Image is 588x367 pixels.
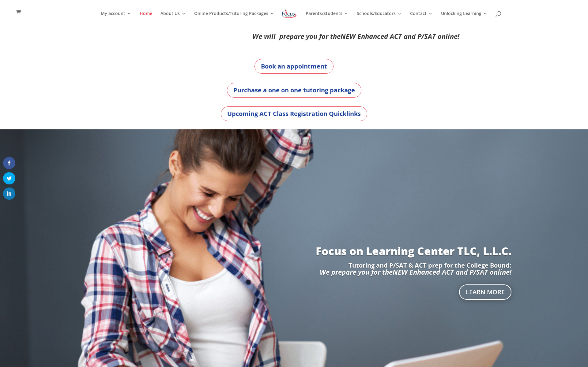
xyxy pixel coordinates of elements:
img: Focus on Learning [281,8,297,19]
a: Book an appointment [254,59,334,74]
em: We prepare you for the [320,267,393,276]
em: NEW Enhanced ACT and P/SAT online! [393,267,511,276]
a: Focus on Learning Center TLC, L.L.C. [316,244,511,258]
a: Learn More [459,284,511,300]
a: Schools/Educators [357,11,402,26]
a: Unlocking Learning [441,11,488,26]
em: NEW Enhanced ACT and P/SAT online! [341,32,459,41]
em: We will prepare you for the [252,32,341,41]
a: About Us [160,11,186,26]
a: Upcoming ACT Class Registration Quicklinks [221,106,367,121]
a: Online Products/Tutoring Packages [194,11,274,26]
a: My account [101,11,131,26]
a: Purchase a one on one tutoring package [227,83,361,98]
a: Contact [410,11,433,26]
a: Home [140,11,152,26]
a: Parents/Students [306,11,349,26]
p: Tutoring and P/SAT & ACT prep for the College Bound: [77,262,511,269]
